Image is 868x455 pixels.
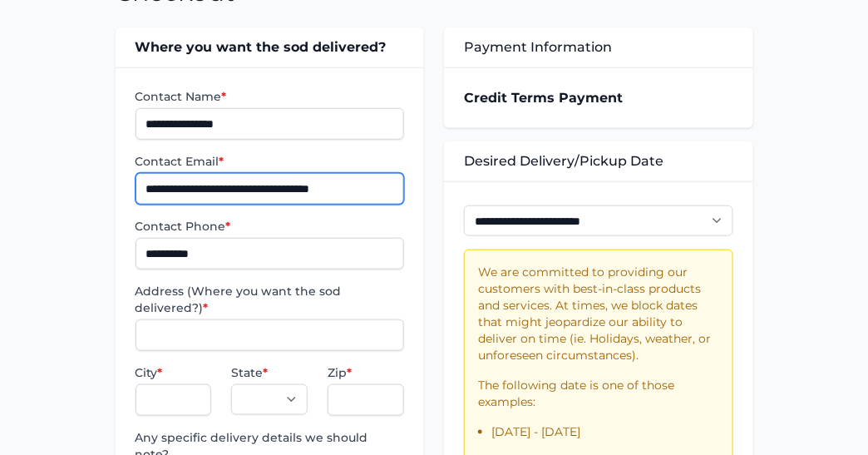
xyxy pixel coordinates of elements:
[444,27,753,67] div: Payment Information
[491,423,719,440] li: [DATE] - [DATE]
[478,264,719,364] p: We are committed to providing our customers with best-in-class products and services. At times, w...
[136,218,405,235] label: Contact Phone
[231,364,308,381] label: State
[136,283,405,316] label: Address (Where you want the sod delivered?)
[328,364,404,381] label: Zip
[136,88,405,105] label: Contact Name
[116,27,425,67] div: Where you want the sod delivered?
[478,377,719,410] p: The following date is one of those examples:
[464,90,623,106] strong: Credit Terms Payment
[136,153,405,170] label: Contact Email
[136,364,212,381] label: City
[444,141,753,181] div: Desired Delivery/Pickup Date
